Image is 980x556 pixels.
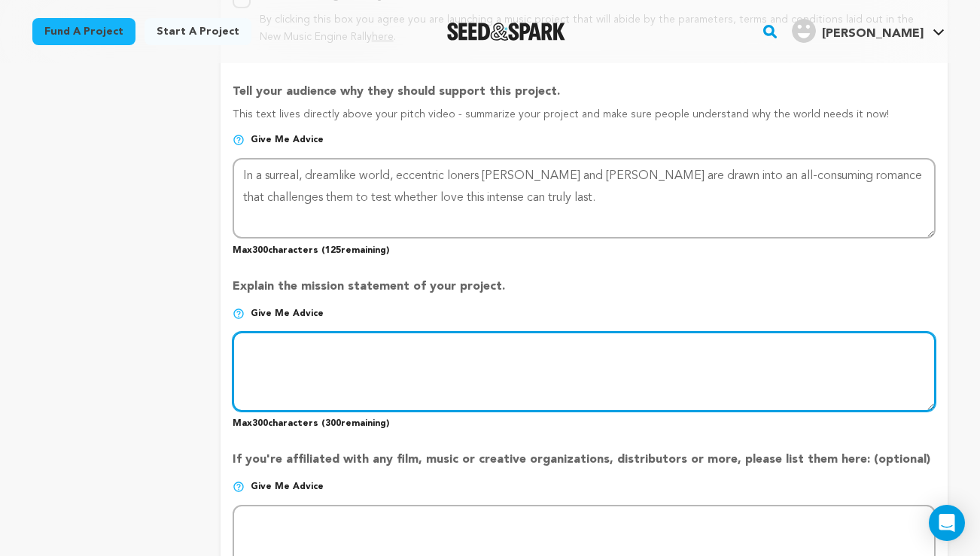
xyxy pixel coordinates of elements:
[252,246,268,255] span: 300
[822,28,924,40] span: [PERSON_NAME]
[792,19,816,43] img: user.png
[233,451,936,481] p: If you're affiliated with any film, music or creative organizations, distributors or more, please...
[233,134,245,146] img: help-circle.svg
[251,134,324,146] span: Give me advice
[32,18,135,45] a: Fund a project
[233,481,245,493] img: help-circle.svg
[447,23,565,41] img: Seed&Spark Logo Dark Mode
[789,16,948,47] span: Daniel R.'s Profile
[145,18,251,45] a: Start a project
[792,19,924,43] div: Daniel R.'s Profile
[233,308,245,320] img: help-circle.svg
[233,83,936,107] p: Tell your audience why they should support this project.
[251,481,324,493] span: Give me advice
[325,246,341,255] span: 125
[251,308,324,320] span: Give me advice
[447,23,565,41] a: Seed&Spark Homepage
[233,412,936,430] p: Max characters ( remaining)
[325,419,341,428] span: 300
[252,419,268,428] span: 300
[233,239,936,257] p: Max characters ( remaining)
[929,505,965,541] div: Open Intercom Messenger
[789,16,948,43] a: Daniel R.'s Profile
[233,107,936,134] p: This text lives directly above your pitch video - summarize your project and make sure people und...
[233,278,936,308] p: Explain the mission statement of your project.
